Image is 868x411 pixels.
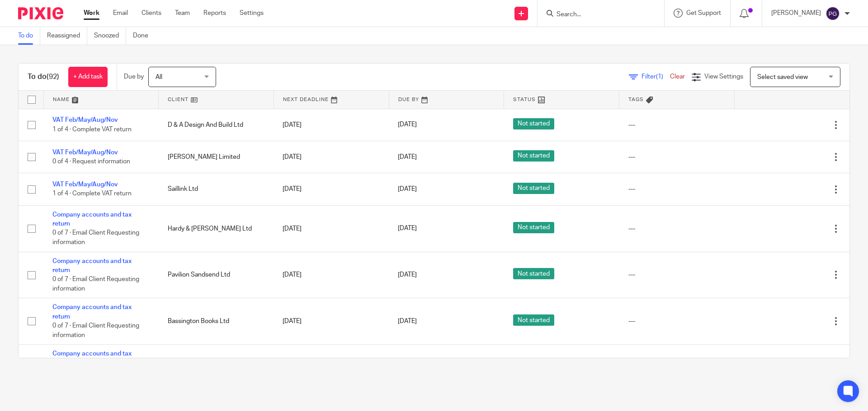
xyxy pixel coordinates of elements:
a: Company accounts and tax return [52,304,132,319]
a: Company accounts and tax return [52,258,132,273]
div: --- [628,120,726,129]
a: Snoozed [94,27,126,45]
input: Search [556,11,637,19]
span: [DATE] [398,186,417,192]
span: Not started [513,183,554,194]
span: [DATE] [398,154,417,160]
a: Company accounts and tax return [52,351,132,366]
td: Rumour Records Ltd [159,345,274,391]
h1: To do [28,72,59,82]
div: --- [628,317,726,326]
div: --- [628,270,726,279]
td: [DATE] [274,298,389,345]
div: --- [628,224,726,233]
img: svg%3E [826,6,840,21]
td: Hardy & [PERSON_NAME] Ltd [159,205,274,252]
td: [DATE] [274,345,389,391]
a: Team [175,9,190,18]
td: [DATE] [274,205,389,252]
a: VAT Feb/May/Aug/Nov [52,149,118,156]
span: Filter [642,74,670,80]
img: Pixie [18,7,63,19]
span: All [156,74,162,80]
span: [DATE] [398,122,417,128]
span: 0 of 7 · Email Client Requesting information [52,230,139,246]
p: Due by [124,72,144,81]
div: --- [628,185,726,194]
a: VAT Feb/May/Aug/Nov [52,181,118,188]
div: --- [628,152,726,162]
span: Not started [513,222,554,233]
td: [DATE] [274,109,389,141]
td: Bassington Books Ltd [159,298,274,345]
span: [DATE] [398,226,417,232]
span: 1 of 4 · Complete VAT return [52,191,132,197]
a: Clear [670,74,685,80]
a: Reports [203,9,226,18]
span: Not started [513,314,554,326]
p: [PERSON_NAME] [771,9,821,18]
span: 0 of 4 · Request information [52,158,130,165]
a: VAT Feb/May/Aug/Nov [52,117,118,123]
td: Saillink Ltd [159,173,274,205]
a: Done [133,27,155,45]
span: 1 of 4 · Complete VAT return [52,126,132,133]
td: D & A Design And Build Ltd [159,109,274,141]
span: Not started [513,268,554,279]
span: View Settings [704,74,743,80]
a: Company accounts and tax return [52,212,132,227]
span: (1) [656,74,663,80]
a: Email [113,9,128,18]
span: [DATE] [398,272,417,278]
span: 0 of 7 · Email Client Requesting information [52,276,139,292]
span: (92) [47,73,59,80]
a: Clients [142,9,161,18]
span: 0 of 7 · Email Client Requesting information [52,323,139,338]
span: Tags [628,97,644,102]
span: [DATE] [398,318,417,324]
span: Not started [513,118,554,129]
td: [DATE] [274,141,389,173]
td: [DATE] [274,252,389,298]
a: Settings [240,9,264,18]
td: [DATE] [274,173,389,205]
a: To do [18,27,40,45]
a: Reassigned [47,27,87,45]
span: Get Support [686,10,721,16]
span: Select saved view [757,74,808,80]
a: Work [84,9,99,18]
td: [PERSON_NAME] Limited [159,141,274,173]
a: + Add task [68,67,108,87]
span: Not started [513,150,554,162]
td: Pavilion Sandsend Ltd [159,252,274,298]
